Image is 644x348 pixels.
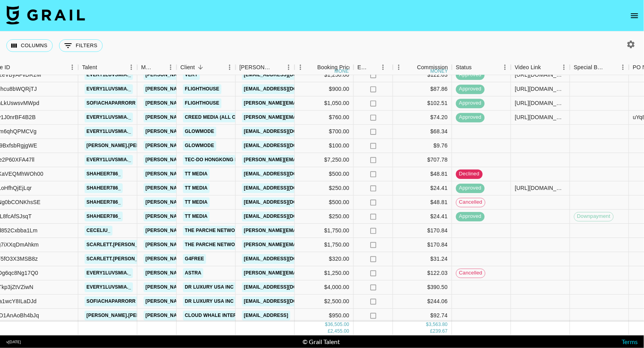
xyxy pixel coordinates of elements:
a: scarlett.[PERSON_NAME] [85,254,155,264]
div: Manager [137,60,177,75]
button: Sort [406,62,417,73]
button: Menu [295,61,306,73]
a: [PERSON_NAME][EMAIL_ADDRESS][DOMAIN_NAME] [242,226,370,236]
button: Sort [306,62,317,73]
div: $122.03 [393,68,452,82]
span: approved [456,100,485,107]
div: $390.50 [393,280,452,295]
div: $31.24 [393,252,452,266]
div: $48.81 [393,167,452,181]
div: Booker [236,60,295,75]
div: $250.00 [295,210,354,224]
div: 2,455.00 [330,328,349,335]
div: Video Link [511,60,570,75]
a: [EMAIL_ADDRESS][DOMAIN_NAME] [242,296,330,306]
a: [EMAIL_ADDRESS][DOMAIN_NAME] [242,141,330,151]
button: Menu [66,61,78,73]
a: [PERSON_NAME][EMAIL_ADDRESS][DOMAIN_NAME] [144,311,272,320]
a: [PERSON_NAME][EMAIL_ADDRESS][DOMAIN_NAME] [242,240,370,250]
div: Booking Price [317,60,352,75]
button: Sort [541,62,552,73]
a: [PERSON_NAME][EMAIL_ADDRESS][DOMAIN_NAME] [144,254,272,264]
a: TT Media [183,197,210,207]
button: Sort [472,62,483,73]
div: $170.84 [393,238,452,252]
a: [EMAIL_ADDRESS][DOMAIN_NAME] [242,183,330,193]
button: Sort [606,62,617,73]
a: every1luvsmia._ [85,70,133,80]
div: money [334,69,352,74]
a: [PERSON_NAME][EMAIL_ADDRESS][DOMAIN_NAME] [144,112,272,122]
button: Select columns [6,39,53,52]
a: Flighthouse [183,84,221,94]
button: Menu [617,61,629,73]
a: sofiachaparrorr [85,98,138,108]
a: ceceliu_ [85,226,113,236]
div: $74.20 [393,110,452,125]
a: every1luvsmia._ [85,127,133,136]
img: Grail Talent [6,6,85,24]
button: Sort [154,62,165,73]
div: $ [325,322,328,328]
span: approved [456,185,485,192]
a: scarlett.[PERSON_NAME] [85,240,155,250]
button: Menu [165,61,177,73]
a: [EMAIL_ADDRESS][DOMAIN_NAME] [242,127,330,136]
a: [PERSON_NAME][EMAIL_ADDRESS][DOMAIN_NAME] [144,197,272,207]
a: [EMAIL_ADDRESS][DOMAIN_NAME] [242,70,330,80]
a: DR LUXURY USA INC [183,282,236,292]
div: [PERSON_NAME] [240,60,272,75]
div: $1,050.00 [295,96,354,110]
a: [PERSON_NAME].[PERSON_NAME] [85,141,171,151]
div: https://www.tiktok.com/@every1luvsmia._/video/7530719091217222942?_r=1&_t=ZP-8yImBfbMEyV [515,71,566,79]
a: [PERSON_NAME][EMAIL_ADDRESS][DOMAIN_NAME] [144,226,272,236]
div: $100.00 [295,139,354,153]
a: The Parche Network [183,226,244,236]
a: GLOWMODE [183,141,216,151]
div: $87.86 [393,82,452,96]
div: $102.51 [393,96,452,110]
a: Astra [183,268,203,278]
div: $950.00 [295,309,354,323]
a: TT Media [183,183,210,193]
a: every1luvsmia._ [85,282,133,292]
div: Client [177,60,236,75]
a: GLOWMODE [183,127,216,136]
div: $24.41 [393,210,452,224]
div: $1,250.00 [295,68,354,82]
div: © Grail Talent [303,338,340,346]
div: $68.34 [393,125,452,139]
div: £ [430,328,433,335]
button: Menu [283,61,295,73]
a: Flighthouse [183,98,221,108]
div: Commission [417,60,448,75]
a: [PERSON_NAME][EMAIL_ADDRESS][DOMAIN_NAME] [144,212,272,221]
span: approved [456,114,485,122]
a: Vert [183,70,200,80]
a: [PERSON_NAME][EMAIL_ADDRESS][DOMAIN_NAME] [144,84,272,94]
a: [PERSON_NAME][EMAIL_ADDRESS][DOMAIN_NAME] [242,155,370,165]
div: $7,250.00 [295,153,354,167]
div: Special Booking Type [570,60,629,75]
a: TT Media [183,212,210,221]
div: $92.74 [393,309,452,323]
div: v [DATE] [6,339,21,344]
div: Status [452,60,511,75]
button: Sort [10,62,21,73]
a: Cloud Whale Interactive Technology LLC [183,311,302,320]
div: $1,250.00 [295,266,354,280]
a: [PERSON_NAME].[PERSON_NAME] [85,311,171,320]
div: $250.00 [295,181,354,195]
a: [PERSON_NAME][EMAIL_ADDRESS][DOMAIN_NAME] [144,296,272,306]
span: approved [456,213,485,221]
div: https://www.tiktok.com/@every1luvsmia._/video/7527409315116829983 [515,85,566,93]
span: cancelled [456,199,485,206]
a: [PERSON_NAME][EMAIL_ADDRESS][DOMAIN_NAME] [242,112,370,122]
div: $2,500.00 [295,295,354,309]
div: $1,750.00 [295,238,354,252]
div: Manager [141,60,154,75]
a: [PERSON_NAME][EMAIL_ADDRESS][DOMAIN_NAME] [144,141,272,151]
a: [EMAIL_ADDRESS][DOMAIN_NAME] [242,84,330,94]
div: $9.76 [393,139,452,153]
a: [PERSON_NAME][EMAIL_ADDRESS][DOMAIN_NAME] [144,169,272,179]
